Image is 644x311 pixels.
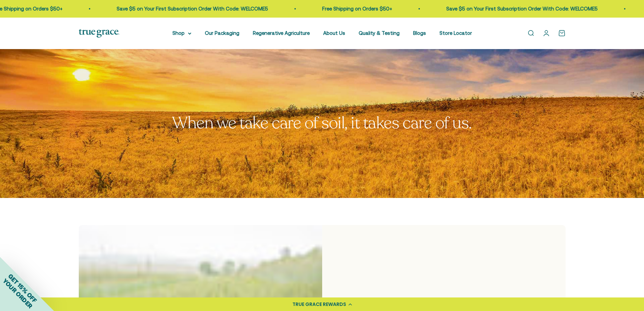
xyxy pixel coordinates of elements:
a: Free Shipping on Orders $50+ [320,6,390,12]
summary: Shop [172,29,191,37]
a: About Us [323,30,345,36]
p: Save $5 on Your First Subscription Order With Code: WELCOME5 [115,5,266,13]
split-lines: When we take care of soil, it takes care of us. [172,112,472,134]
div: TRUE GRACE REWARDS [292,301,346,308]
a: Our Packaging [205,30,239,36]
a: Blogs [413,30,426,36]
span: GET 15% OFF [7,272,38,304]
span: YOUR ORDER [1,277,34,310]
a: Quality & Testing [359,30,400,36]
a: Store Locator [439,30,472,36]
a: Regenerative Agriculture [253,30,310,36]
p: Save $5 on Your First Subscription Order With Code: WELCOME5 [445,5,596,13]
